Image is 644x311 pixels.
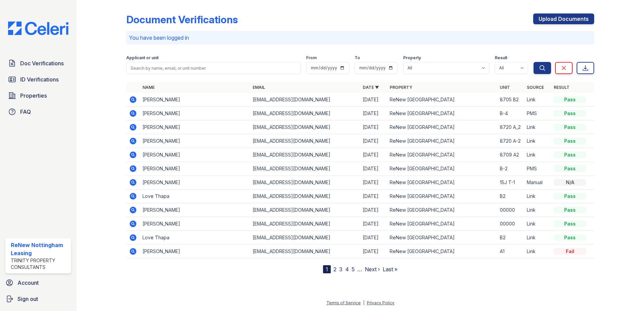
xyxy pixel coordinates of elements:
[126,13,238,26] div: Document Verifications
[140,120,250,134] td: [PERSON_NAME]
[333,266,336,273] a: 2
[250,203,360,217] td: [EMAIL_ADDRESS][DOMAIN_NAME]
[306,55,317,61] label: From
[500,85,510,90] a: Unit
[390,85,412,90] a: Property
[497,217,524,231] td: 00000
[250,120,360,134] td: [EMAIL_ADDRESS][DOMAIN_NAME]
[497,189,524,203] td: B2
[18,279,39,287] span: Account
[140,148,250,162] td: [PERSON_NAME]
[524,245,551,258] td: Link
[250,189,360,203] td: [EMAIL_ADDRESS][DOMAIN_NAME]
[363,300,364,305] div: |
[250,162,360,176] td: [EMAIL_ADDRESS][DOMAIN_NAME]
[497,203,524,217] td: 00000
[140,231,250,245] td: Love Thapa
[387,120,497,134] td: ReNew [GEOGRAPHIC_DATA]
[140,203,250,217] td: [PERSON_NAME]
[360,231,387,245] td: [DATE]
[367,300,394,305] a: Privacy Policy
[554,248,586,255] div: Fail
[360,134,387,148] td: [DATE]
[524,148,551,162] td: Link
[250,231,360,245] td: [EMAIL_ADDRESS][DOMAIN_NAME]
[360,120,387,134] td: [DATE]
[497,231,524,245] td: B2
[360,162,387,176] td: [DATE]
[383,266,397,273] a: Last »
[20,75,59,83] span: ID Verifications
[554,179,586,186] div: N/A
[554,151,586,158] div: Pass
[554,85,570,90] a: Result
[533,13,594,24] a: Upload Documents
[11,257,68,271] div: Trinity Property Consultants
[126,55,159,61] label: Applicant or unit
[387,93,497,107] td: ReNew [GEOGRAPHIC_DATA]
[5,89,71,102] a: Properties
[140,189,250,203] td: Love Thapa
[497,162,524,176] td: B-2
[140,162,250,176] td: [PERSON_NAME]
[554,193,586,200] div: Pass
[20,108,31,116] span: FAQ
[524,189,551,203] td: Link
[360,93,387,107] td: [DATE]
[339,266,343,273] a: 3
[140,107,250,120] td: [PERSON_NAME]
[18,295,38,303] span: Sign out
[497,93,524,107] td: 8705 B2
[360,148,387,162] td: [DATE]
[140,93,250,107] td: [PERSON_NAME]
[554,138,586,144] div: Pass
[360,203,387,217] td: [DATE]
[554,110,586,117] div: Pass
[3,22,74,35] img: CE_Logo_Blue-a8612792a0a2168367f1c8372b55b34899dd931a85d93a1a3d3e32e68fde9ad4.png
[345,266,349,273] a: 4
[387,189,497,203] td: ReNew [GEOGRAPHIC_DATA]
[497,245,524,258] td: A1
[360,176,387,189] td: [DATE]
[142,85,155,90] a: Name
[387,176,497,189] td: ReNew [GEOGRAPHIC_DATA]
[250,134,360,148] td: [EMAIL_ADDRESS][DOMAIN_NAME]
[3,292,74,306] button: Sign out
[497,176,524,189] td: 15J T-1
[387,107,497,120] td: ReNew [GEOGRAPHIC_DATA]
[250,93,360,107] td: [EMAIL_ADDRESS][DOMAIN_NAME]
[497,148,524,162] td: 8709 A2
[140,176,250,189] td: [PERSON_NAME]
[554,124,586,131] div: Pass
[387,217,497,231] td: ReNew [GEOGRAPHIC_DATA]
[326,300,361,305] a: Terms of Service
[357,265,362,273] span: …
[524,176,551,189] td: Manual
[250,217,360,231] td: [EMAIL_ADDRESS][DOMAIN_NAME]
[126,62,301,74] input: Search by name, email, or unit number
[253,85,265,90] a: Email
[554,220,586,227] div: Pass
[129,34,591,42] p: You have been logged in
[524,134,551,148] td: Link
[387,231,497,245] td: ReNew [GEOGRAPHIC_DATA]
[387,203,497,217] td: ReNew [GEOGRAPHIC_DATA]
[360,245,387,258] td: [DATE]
[20,59,64,67] span: Doc Verifications
[355,55,360,61] label: To
[527,85,544,90] a: Source
[363,85,379,90] a: Date ▼
[524,162,551,176] td: PMS
[352,266,355,273] a: 5
[554,207,586,213] div: Pass
[3,276,74,289] a: Account
[387,162,497,176] td: ReNew [GEOGRAPHIC_DATA]
[140,245,250,258] td: [PERSON_NAME]
[360,217,387,231] td: [DATE]
[5,105,71,118] a: FAQ
[554,165,586,172] div: Pass
[524,93,551,107] td: Link
[365,266,380,273] a: Next ›
[554,234,586,241] div: Pass
[497,120,524,134] td: 8720 A_2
